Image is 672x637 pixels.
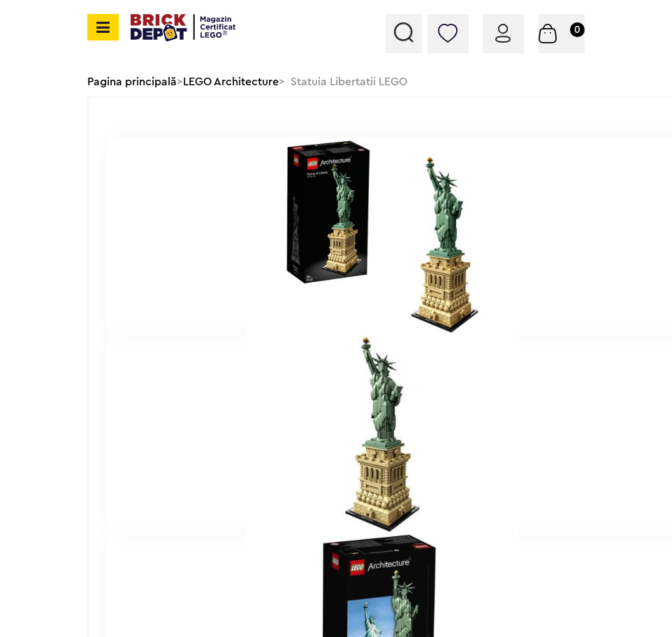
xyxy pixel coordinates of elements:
[107,336,658,534] img: Statuia Libertatii LEGO
[570,22,585,37] small: 0
[87,76,177,87] a: Pagina principală
[183,76,279,87] a: LEGO Architecture
[80,67,592,96] div: > > Statuia Libertatii LEGO
[107,138,658,336] img: Statuia Libertatii LEGO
